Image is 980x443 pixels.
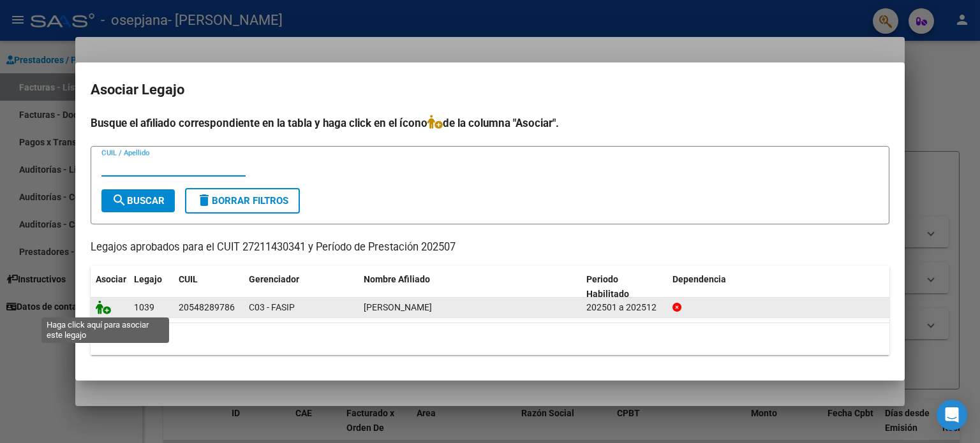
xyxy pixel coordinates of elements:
datatable-header-cell: Periodo Habilitado [581,266,667,308]
h4: Busque el afiliado correspondiente en la tabla y haga click en el ícono de la columna "Asociar". [91,115,889,131]
span: Periodo Habilitado [586,274,629,299]
span: C03 - FASIP [249,302,295,312]
div: 20548289786 [179,300,235,315]
div: Open Intercom Messenger [937,400,967,430]
span: Gerenciador [249,274,299,284]
span: Dependencia [672,274,726,284]
span: Asociar [96,274,126,284]
p: Legajos aprobados para el CUIT 27211430341 y Período de Prestación 202507 [91,240,889,256]
span: Buscar [112,195,165,207]
h2: Asociar Legajo [91,78,889,102]
span: 1039 [134,302,154,312]
datatable-header-cell: Asociar [91,266,129,308]
datatable-header-cell: Nombre Afiliado [359,266,581,308]
datatable-header-cell: Gerenciador [244,266,359,308]
span: BARRERA MINGRONE FEDERICO [364,302,432,312]
div: 1 registros [91,323,889,355]
button: Borrar Filtros [185,188,300,214]
div: 202501 a 202512 [586,300,662,315]
datatable-header-cell: CUIL [174,266,244,308]
datatable-header-cell: Dependencia [667,266,890,308]
mat-icon: delete [197,192,212,208]
span: CUIL [179,274,198,284]
button: Buscar [101,189,175,212]
datatable-header-cell: Legajo [129,266,174,308]
span: Borrar Filtros [197,195,288,207]
span: Nombre Afiliado [364,274,430,284]
mat-icon: search [112,192,127,208]
span: Legajo [134,274,162,284]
